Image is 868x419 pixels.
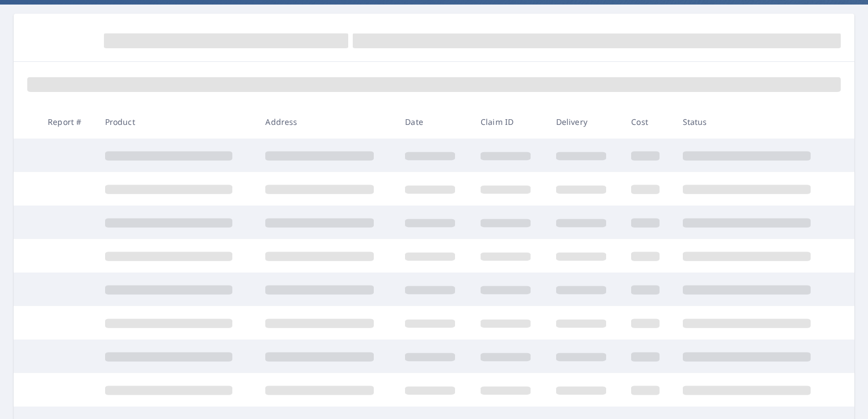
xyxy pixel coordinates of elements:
th: Address [256,105,396,139]
th: Delivery [547,105,623,139]
th: Cost [622,105,673,139]
th: Product [96,105,257,139]
th: Date [396,105,471,139]
th: Claim ID [471,105,547,139]
th: Status [674,105,834,139]
th: Report # [39,105,96,139]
